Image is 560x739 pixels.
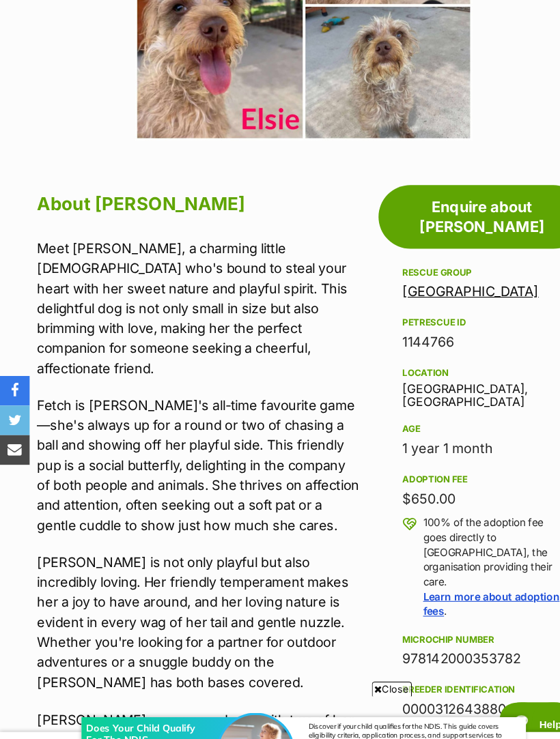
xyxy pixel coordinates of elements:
div: Breeder identification [371,654,518,665]
div: PetRescue ID [371,315,518,326]
img: Does Your Child Qualify For The NDIS [201,25,270,93]
div: Location [371,362,518,373]
div: $650.00 [371,474,518,493]
a: Enquire about [PERSON_NAME] [349,194,540,252]
span: Close [343,652,380,665]
p: 100% of the adoption fee goes directly to [GEOGRAPHIC_DATA], the organisation providing their car... [390,498,518,594]
div: Age [371,414,518,424]
div: Discover if your child qualifies for the NDIS. This guide covers eligibility criteria, applicatio... [284,31,468,56]
a: [GEOGRAPHIC_DATA] [371,285,496,299]
img: close_rtb.svg [543,661,557,674]
p: [PERSON_NAME] is not only playful but also incredibly loving. Her friendly temperament makes her ... [34,532,332,661]
a: Learn more about adoption fees [390,567,516,592]
div: Sponsored by Physio Inq [85,67,199,84]
div: Microchip number [371,607,518,618]
button: Learn More [291,64,406,78]
div: Rescue group [371,269,518,280]
div: [GEOGRAPHIC_DATA], [GEOGRAPHIC_DATA] [371,359,518,401]
h2: About [PERSON_NAME] [34,197,332,227]
div: 1 year 1 month [371,427,518,446]
p: Fetch is [PERSON_NAME]'s all-time favourite game—she's always up for a round or two of chasing a ... [34,388,332,517]
p: Meet [PERSON_NAME], a charming little [DEMOGRAPHIC_DATA] who's bound to steal your heart with her... [34,243,332,372]
div: 1144766 [371,329,518,348]
div: Adoption fee [371,460,518,471]
div: Does Your Child Qualify For The NDIS [79,31,193,53]
div: 978142000353782 [371,621,518,640]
